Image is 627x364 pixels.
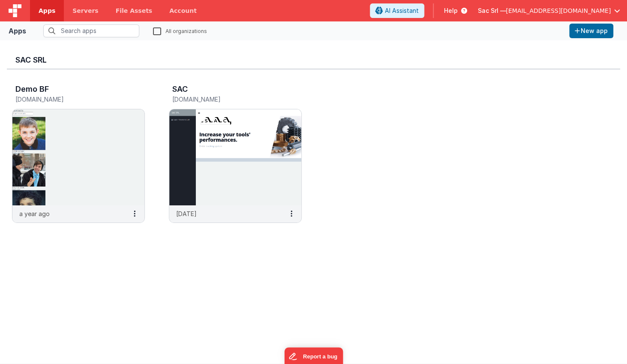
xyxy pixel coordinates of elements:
[370,3,424,18] button: AI Assistant
[172,85,188,93] h3: SAC
[72,6,98,15] span: Servers
[385,6,419,15] span: AI Assistant
[19,209,50,218] p: a year ago
[116,6,153,15] span: File Assets
[15,56,612,64] h3: Sac Srl
[477,6,506,15] span: Sac Srl —
[172,96,280,102] h5: [DOMAIN_NAME]
[43,24,139,37] input: Search apps
[569,24,613,38] button: New app
[477,6,620,15] button: Sac Srl — [EMAIL_ADDRESS][DOMAIN_NAME]
[153,27,207,35] label: All organizations
[444,6,458,15] span: Help
[39,6,55,15] span: Apps
[176,209,197,218] p: [DATE]
[506,6,611,15] span: [EMAIL_ADDRESS][DOMAIN_NAME]
[15,85,49,93] h3: Demo BF
[15,96,123,102] h5: [DOMAIN_NAME]
[9,26,26,36] div: Apps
